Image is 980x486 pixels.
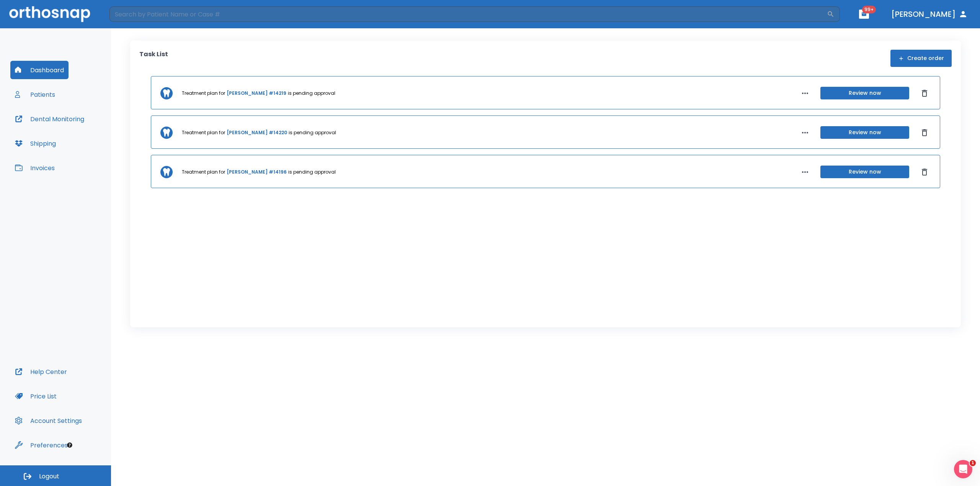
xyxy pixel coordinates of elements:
[227,90,286,97] a: [PERSON_NAME] #14219
[888,7,971,21] button: [PERSON_NAME]
[918,87,931,99] button: Dismiss
[10,362,72,381] button: Help Center
[139,50,168,67] p: Task List
[954,460,972,478] iframe: Intercom live chat
[10,85,60,104] button: Patients
[918,166,931,178] button: Dismiss
[39,472,59,481] span: Logout
[820,126,909,139] button: Review now
[820,166,909,178] button: Review now
[182,129,225,136] p: Treatment plan for
[10,411,87,430] button: Account Settings
[289,129,336,136] p: is pending approval
[9,6,90,22] img: Orthosnap
[10,387,61,405] button: Price List
[227,129,287,136] a: [PERSON_NAME] #14220
[820,87,909,99] button: Review now
[10,436,72,454] button: Preferences
[288,90,335,97] p: is pending approval
[10,159,59,177] button: Invoices
[227,169,287,176] a: [PERSON_NAME] #14196
[10,134,60,153] button: Shipping
[862,6,876,13] span: 99+
[890,50,952,67] button: Create order
[109,7,827,22] input: Search by Patient Name or Case #
[10,110,89,128] button: Dental Monitoring
[66,442,73,449] div: Tooltip anchor
[918,127,931,139] button: Dismiss
[10,61,69,79] button: Dashboard
[182,169,225,176] p: Treatment plan for
[182,90,225,97] p: Treatment plan for
[970,460,976,466] span: 1
[288,169,336,176] p: is pending approval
